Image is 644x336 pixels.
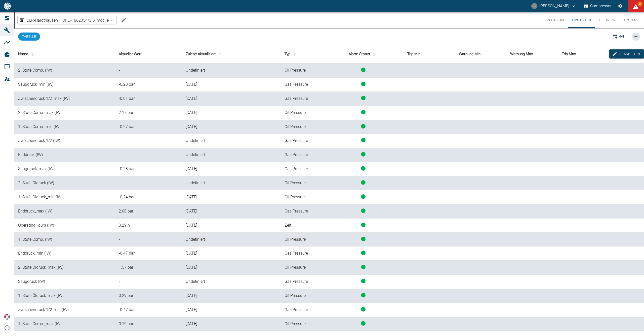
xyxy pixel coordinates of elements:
th: Trip Max [558,45,609,64]
td: Oil Pressure [280,317,323,331]
button: System [619,12,642,28]
span: HMI [619,34,624,39]
th: Warnung Min [455,45,506,64]
div: -0.4727141080365982 bar [119,251,178,256]
div: 2.078944267850602 bar [119,208,178,214]
td: 2. Stufe Öldruck_max (IW) [14,261,115,275]
td: Gas Pressure [280,92,323,106]
a: DLR-Hardthausen_HOFER_862054/3_XImobile [19,17,109,23]
td: Oil Pressure [280,64,323,78]
div: 1.5723650314612314 bar [119,265,178,270]
span: status-running [361,96,366,100]
td: Zwischendruck 1/2_max (IW) [14,92,115,106]
td: Gas Pressure [280,275,323,289]
td: 1. Stufe Comp._max (IW) [14,317,115,331]
td: Oil Pressure [280,261,323,275]
td: 2. Stufe Comp._max (IW) [14,106,115,120]
td: 1. Stufe Comp. (IW) [14,233,115,247]
td: Gas Pressure [280,162,323,176]
div: CP [531,3,537,9]
div: 22.10.2024, 15:24:37 [186,293,276,299]
div: 22.10.2024, 15:24:37 [186,208,276,214]
span: status-running [361,237,366,241]
div: 22.10.2024, 15:24:37 [186,96,276,102]
td: Undefiniert [182,176,280,190]
img: logo [4,3,11,9]
img: Xplore Logo [4,314,10,320]
span: status-running [361,194,366,199]
div: -0.2817816629758454 bar [119,82,178,87]
span: status-running [361,223,366,227]
div: 22.10.2024, 15:24:37 [186,321,276,327]
span: 94 [637,2,642,7]
span: sort-type [291,52,298,56]
td: Gas Pressure [280,78,323,92]
span: status-running [361,279,366,283]
th: Typ [280,45,323,64]
td: 1. Stufe Öldruck_max (IW) [14,289,115,303]
div: 22.10.2024, 15:24:37 [186,110,276,116]
div: 22.10.2024, 15:24:37 [186,82,276,87]
td: Undefiniert [182,134,280,148]
span: status-running [361,124,366,129]
span: status-running [361,152,366,157]
div: -0.23826433316571638 bar [119,194,178,200]
span: status-running [361,180,366,185]
div: 22.10.2024, 15:24:37 [186,124,276,130]
div: 22.10.2024, 15:24:37 [186,307,276,313]
td: Oil Pressure [280,233,323,247]
button: Tabelle [18,33,40,41]
td: 1. Stufe Öldruck_min (IW) [14,190,115,204]
td: Saugdruck_max (IW) [14,162,115,176]
div: - [119,152,178,158]
td: Saugdruck (IW) [14,275,115,289]
td: Oil Pressure [280,289,323,303]
button: Live-Daten [568,12,595,28]
th: Warnung Max [506,45,558,64]
span: status-running [361,265,366,269]
td: Undefiniert [182,233,280,247]
div: -0.013118005881551653 bar [119,96,178,102]
td: Gas Pressure [280,247,323,261]
span: DLR-Hardthausen_HOFER_862054/3_XImobile [27,17,109,23]
td: Gas Pressure [280,303,323,317]
span: status-running [361,307,366,312]
td: Enddruck_min (IW) [14,247,115,261]
td: Oil Pressure [280,190,323,204]
button: christoph.palm@neuman-esser.com [531,2,577,11]
button: edit-alarms [609,49,644,59]
button: Einstellungen [616,2,625,11]
span: sort-status [371,52,378,56]
div: 22.10.2024, 15:30:47 [186,223,276,228]
span: status-running [361,293,366,297]
span: status-running [361,251,366,255]
td: Gas Pressure [280,134,323,148]
td: Undefiniert [182,64,280,78]
div: - [119,237,178,242]
div: 0.2870770971640013 bar [119,293,178,299]
button: HF-Daten [595,12,619,28]
td: OperatingHours (IW) [14,219,115,233]
span: sort-time [217,52,223,56]
th: Trip Min [403,45,455,64]
td: Zwischendruck 1/2_min (IW) [14,303,115,317]
td: Oil Pressure [280,106,323,120]
div: - [119,68,178,73]
td: 2. Stufe Comp. (IW) [14,64,115,78]
div: 22.10.2024, 15:24:37 [186,265,276,270]
button: Zeitraum [543,12,568,28]
td: Zwischendruck 1/2 (IW) [14,134,115,148]
td: Undefiniert [182,148,280,162]
div: 0.18701206281548366 bar [119,321,178,327]
td: Gas Pressure [280,204,323,219]
span: status-running [361,82,366,86]
td: Enddruck_max (IW) [14,204,115,219]
td: Oil Pressure [280,120,323,134]
span: status-running [361,166,366,171]
td: Gas Pressure [280,148,323,162]
div: - [119,180,178,186]
div: 2.1727552375523373 bar [119,110,178,116]
td: 2. Stufe Öldruck (IW) [14,176,115,190]
td: Oil Pressure [280,176,323,190]
th: Alarm Status [323,45,403,64]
